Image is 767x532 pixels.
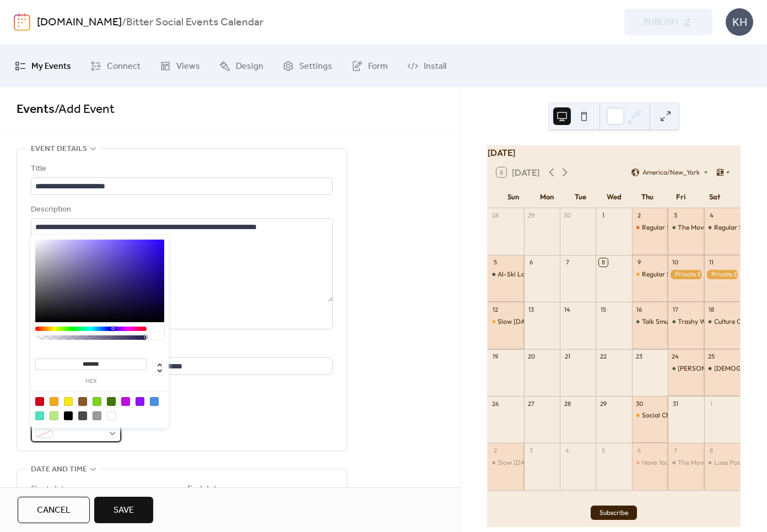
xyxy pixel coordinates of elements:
div: 19 [491,352,499,361]
div: Talk Smutty to Me [632,317,668,327]
div: #F8E71C [64,397,73,406]
div: Regular Service [642,270,688,279]
a: My Events [7,49,79,83]
div: 28 [563,399,571,408]
span: Views [176,58,200,75]
div: Have You Met My Friend? [642,458,716,468]
div: 7 [671,446,679,454]
div: #417505 [107,397,116,406]
b: Bitter Social Events Calendar [126,12,263,33]
div: #FFFFFF [107,411,116,420]
div: 10 [671,258,679,267]
div: Al-Ski Love & Friends [488,270,523,279]
span: Event details [31,143,87,156]
a: Design [211,49,272,83]
div: 15 [599,305,607,313]
div: Mon [530,186,564,208]
div: Social Chaos Bingo [632,411,668,420]
div: Larry's Haus with Mikey Sharks & Mickey Slicks [668,364,704,373]
div: Culture Clash Discotheque with Uymami [704,317,740,327]
div: Social Chaos Bingo [642,411,699,420]
span: America/New_York [642,169,700,176]
div: Sun [496,186,530,208]
div: Talk Smutty to Me [642,317,694,327]
b: / [122,12,126,33]
div: Private Event [704,270,740,279]
div: #D0021B [35,397,44,406]
div: 1 [707,399,716,408]
div: 8 [707,446,716,454]
div: Title [31,162,331,176]
span: Form [368,58,388,75]
div: #F5A623 [50,397,58,406]
div: 21 [563,352,571,361]
div: 26 [491,399,499,408]
div: 4 [707,211,716,220]
div: Slow Sunday [488,317,523,327]
div: Al-Ski Love & Friends [498,270,561,279]
div: Regular Service [632,223,668,232]
div: 16 [635,305,644,313]
div: #000000 [64,411,73,420]
span: Settings [299,58,332,75]
a: Install [399,49,455,83]
div: Tue [564,186,597,208]
div: 2 [635,211,644,220]
div: 24 [671,352,679,361]
div: 3 [527,446,536,454]
div: 23 [635,352,644,361]
button: Subscribe [591,506,637,520]
span: Cancel [37,504,71,517]
div: KH [726,8,753,36]
a: Settings [274,49,341,83]
div: Trashy Wine Club [668,317,704,327]
div: 17 [671,305,679,313]
div: Have You Met My Friend? [632,458,668,468]
div: 5 [491,258,499,267]
div: Slow Sunday with DJ Torin [488,458,523,468]
div: 29 [599,399,607,408]
div: Location [31,343,331,356]
img: logo [14,13,30,31]
div: 27 [527,399,536,408]
div: 29 [527,211,536,220]
a: Events [17,97,55,122]
div: Slow [DATE] with [PERSON_NAME] [498,458,604,468]
div: Luxe Posh Dance Party [704,458,740,468]
div: Regular Service [714,223,760,232]
div: The Move: a First Friday dance party [668,223,704,232]
a: Form [343,49,396,83]
div: 4 [563,446,571,454]
div: 28 [491,211,499,220]
div: 18 [707,305,716,313]
div: Description [31,203,331,216]
div: 25 [707,352,716,361]
div: #50E3C2 [35,411,44,420]
div: #4A90E2 [150,397,159,406]
span: Save [114,504,134,517]
div: 20 [527,352,536,361]
div: 11 [707,258,716,267]
span: Install [424,58,446,75]
div: 9 [635,258,644,267]
div: Regular Service [632,270,668,279]
div: 6 [527,258,536,267]
div: End date [187,483,222,496]
div: 7 [563,258,571,267]
div: Private Event [668,270,704,279]
div: 30 [635,399,644,408]
div: Sat [698,186,731,208]
div: 2 [491,446,499,454]
div: 5 [599,446,607,454]
div: #9B9B9B [93,411,101,420]
div: 31 [671,399,679,408]
a: Cancel [18,497,90,523]
label: hex [35,378,147,384]
div: The Move: a First Friday Dance Party with Jermaina [668,458,704,468]
div: Regular Service [642,223,688,232]
span: Date and time [31,463,87,476]
div: Gay Agenda/Jermainia/Luxe Posh Dance Party [704,364,740,373]
div: #4A4A4A [78,411,87,420]
div: Slow [DATE] [498,317,535,327]
div: 13 [527,305,536,313]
